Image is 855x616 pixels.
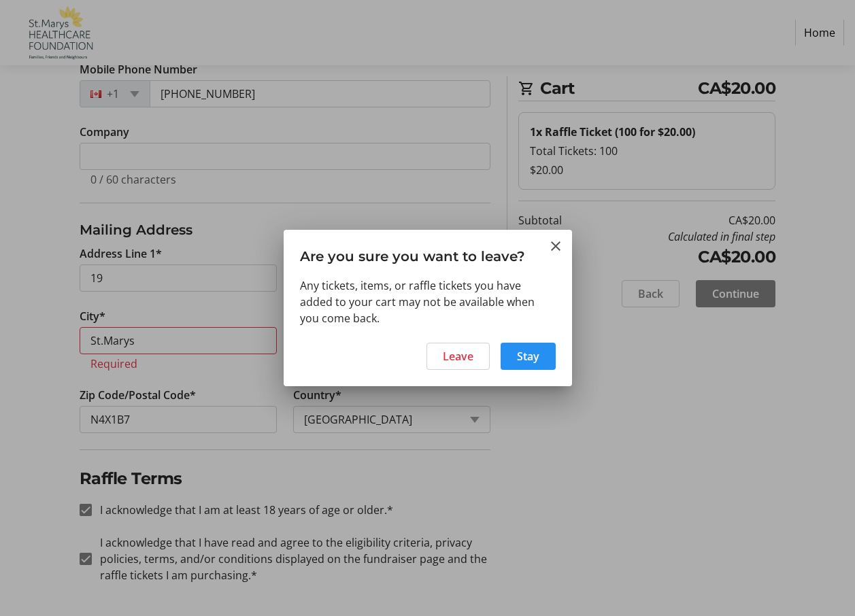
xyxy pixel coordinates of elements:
[517,348,539,364] span: Stay
[501,343,556,370] button: Stay
[548,238,564,254] button: Close
[426,343,490,370] button: Leave
[300,277,556,326] div: Any tickets, items, or raffle tickets you have added to your cart may not be available when you c...
[284,230,572,277] h3: Are you sure you want to leave?
[443,348,473,364] span: Leave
